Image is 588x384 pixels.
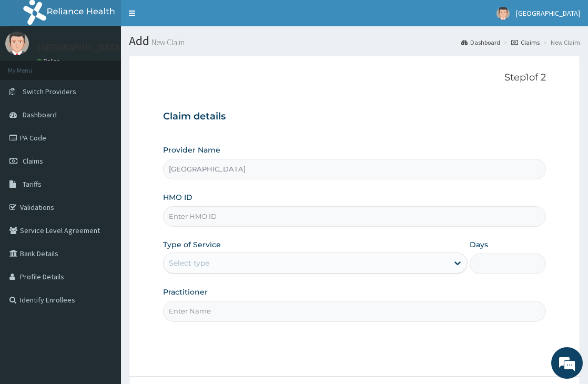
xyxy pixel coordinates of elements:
p: Step 1 of 2 [163,72,546,84]
label: Days [470,239,488,250]
img: User Image [496,7,510,20]
input: Enter Name [163,301,546,321]
label: Type of Service [163,239,221,250]
h3: Claim details [163,111,546,123]
span: Tariffs [23,179,42,189]
a: Claims [511,38,540,47]
div: Select type [169,258,209,268]
span: Claims [23,156,43,166]
a: Dashboard [461,38,500,47]
small: New Claim [149,38,185,46]
li: New Claim [541,38,580,47]
a: Online [37,57,62,65]
input: Enter HMO ID [163,206,546,227]
label: Practitioner [163,287,208,297]
p: [GEOGRAPHIC_DATA] [37,43,124,52]
label: Provider Name [163,145,220,155]
span: [GEOGRAPHIC_DATA] [516,8,580,18]
label: HMO ID [163,192,192,203]
span: Switch Providers [23,87,76,96]
h1: Add [129,34,580,48]
img: User Image [5,32,29,55]
span: Dashboard [23,110,57,119]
